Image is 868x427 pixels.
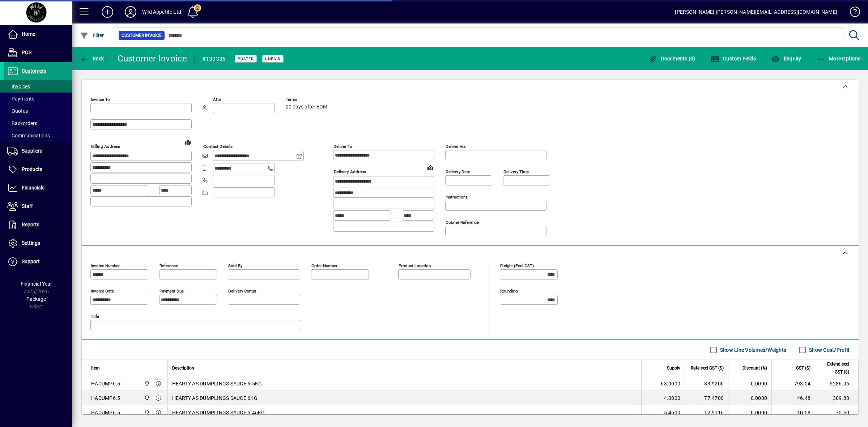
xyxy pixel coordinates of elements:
[691,364,724,372] span: Rate excl GST ($)
[22,50,31,55] span: POS
[172,409,265,416] span: HEARTY AS DUMPLINGS SAUCE 5.46KG
[4,216,72,234] a: Reports
[743,364,767,372] span: Discount (%)
[333,144,352,149] mat-label: Deliver To
[4,234,72,252] a: Settings
[689,409,724,416] div: 12.9116
[122,32,162,39] span: Customer Invoice
[159,289,184,294] mat-label: Payment due
[72,52,112,65] app-page-header-button: Back
[446,220,479,225] mat-label: Courier Reference
[80,56,104,61] span: Back
[286,97,329,102] span: Terms
[91,289,114,294] mat-label: Invoice date
[22,259,40,264] span: Support
[500,289,518,294] mat-label: Rounding
[4,93,72,105] a: Payments
[22,148,42,154] span: Suppliers
[91,263,120,268] mat-label: Invoice number
[815,52,863,65] button: More Options
[399,263,431,268] mat-label: Product location
[664,394,681,402] span: 4.0000
[22,31,35,37] span: Home
[796,364,810,372] span: GST ($)
[425,162,436,173] a: View on map
[213,97,221,102] mat-label: Attn
[4,44,72,62] a: POS
[815,405,858,420] td: 70.50
[4,179,72,197] a: Financials
[78,29,106,42] button: Filter
[771,56,801,61] span: Enquiry
[4,105,72,117] a: Quotes
[311,263,337,268] mat-label: Order number
[172,364,194,372] span: Description
[142,409,150,417] span: Wild Appetite Ltd
[7,84,30,89] span: Invoices
[771,391,815,405] td: 46.48
[4,197,72,215] a: Staff
[182,136,193,148] a: View on map
[96,5,119,18] button: Add
[4,129,72,142] a: Communications
[22,222,39,227] span: Reports
[22,166,42,172] span: Products
[709,52,758,65] button: Custom Fields
[202,53,226,65] div: #139335
[711,56,756,61] span: Custom Fields
[728,405,771,420] td: 0.0000
[7,133,50,138] span: Communications
[119,5,142,18] button: Profile
[228,289,256,294] mat-label: Delivery status
[238,56,254,61] span: Posted
[159,263,178,268] mat-label: Reference
[4,25,72,43] a: Home
[91,409,120,416] div: HADUMP6.5
[91,380,120,387] div: HADUMP6.5
[286,104,327,110] span: 20 days after EOM
[771,405,815,420] td: 10.58
[664,409,681,416] span: 5.4600
[22,185,44,191] span: Financials
[719,346,786,354] label: Show Line Volumes/Weights
[80,33,104,38] span: Filter
[503,169,529,174] mat-label: Delivery time
[7,120,37,126] span: Backorders
[446,195,468,200] mat-label: Instructions
[728,376,771,391] td: 0.0000
[4,117,72,129] a: Backorders
[815,391,858,405] td: 309.88
[667,364,680,372] span: Supply
[689,380,724,387] div: 83.9200
[820,360,849,376] span: Extend excl GST ($)
[91,364,100,372] span: Item
[815,376,858,391] td: 5286.96
[4,80,72,93] a: Invoices
[26,296,46,302] span: Package
[22,68,46,74] span: Customers
[142,6,181,18] div: Wild Appetite Ltd
[446,169,470,174] mat-label: Delivery date
[4,142,72,160] a: Suppliers
[172,380,262,387] span: HEARTY AS DUMPLINGS SAUCE 6.5KG
[689,394,724,402] div: 77.4700
[22,203,33,209] span: Staff
[22,240,40,246] span: Settings
[228,263,242,268] mat-label: Sold by
[446,144,465,149] mat-label: Deliver via
[648,56,695,61] span: Documents (0)
[91,394,120,402] div: HADUMP6.5
[675,6,837,18] div: [PERSON_NAME] [PERSON_NAME][EMAIL_ADDRESS][DOMAIN_NAME]
[844,1,859,25] a: Knowledge Base
[647,52,697,65] button: Documents (0)
[808,346,850,354] label: Show Cost/Profit
[78,52,106,65] button: Back
[7,96,34,102] span: Payments
[172,394,258,402] span: HEARTY AS DUMPLINGS SAUCE 6KG
[4,253,72,271] a: Support
[265,56,281,61] span: Unpaid
[142,380,150,388] span: Wild Appetite Ltd
[661,380,680,387] span: 63.0000
[7,108,28,114] span: Quotes
[91,314,99,319] mat-label: Title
